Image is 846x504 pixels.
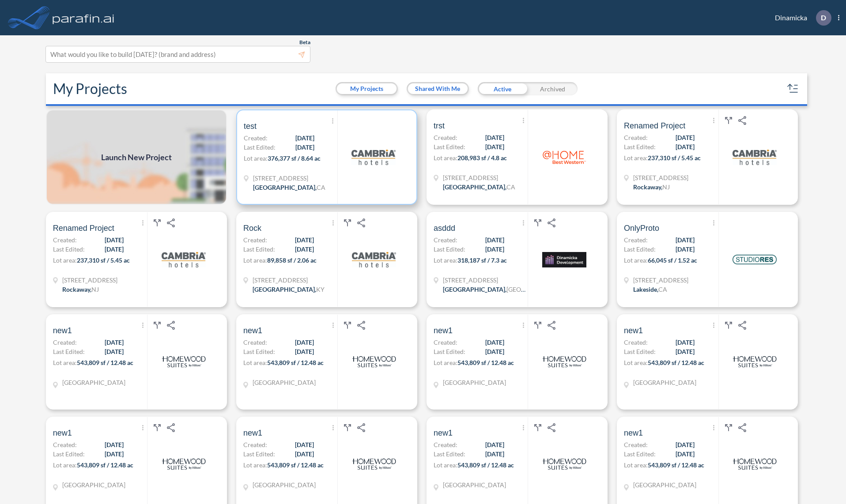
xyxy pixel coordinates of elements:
[295,244,314,254] span: [DATE]
[676,440,695,449] span: [DATE]
[542,135,586,179] img: logo
[613,212,804,307] a: OnlyProtoCreated:[DATE]Last Edited:[DATE]Lot area:66,045 sf / 1.52 ac[STREET_ADDRESS]Lakeside,CAlogo
[786,82,800,96] button: sort
[443,275,527,285] span: 12345 Bissonnet St
[351,135,396,179] img: logo
[244,154,268,162] span: Lot area:
[624,359,648,366] span: Lot area:
[243,256,267,264] span: Lot area:
[434,449,465,459] span: Last Edited:
[443,481,506,489] span: [GEOGRAPHIC_DATA]
[268,154,321,162] span: 376,377 sf / 8.64 ac
[243,235,267,244] span: Created:
[434,359,457,366] span: Lot area:
[624,223,659,233] span: OnlyProto
[443,480,506,489] div: TX
[53,428,72,438] span: new1
[676,244,695,254] span: [DATE]
[105,338,124,347] span: [DATE]
[528,82,578,95] div: Archived
[253,184,317,191] span: [GEOGRAPHIC_DATA] ,
[434,461,457,469] span: Lot area:
[299,39,310,46] span: Beta
[506,183,515,191] span: CA
[253,285,325,294] div: Louisville, KY
[267,256,317,264] span: 89,858 sf / 2.06 ac
[253,379,316,386] span: [GEOGRAPHIC_DATA]
[434,120,445,131] span: trst
[542,237,586,282] img: logo
[633,275,688,285] span: 8719 Los Coches Rd
[633,286,658,293] span: Lakeside ,
[624,449,656,459] span: Last Edited:
[676,338,695,347] span: [DATE]
[267,461,324,469] span: 543,809 sf / 12.48 ac
[633,378,696,387] div: TX
[253,173,325,183] span: 3876 Auburn Blvd
[485,244,504,254] span: [DATE]
[295,440,314,449] span: [DATE]
[633,480,696,489] div: TX
[105,235,124,244] span: [DATE]
[676,142,695,151] span: [DATE]
[648,154,701,162] span: 237,310 sf / 5.45 ac
[53,359,77,366] span: Lot area:
[243,461,267,469] span: Lot area:
[676,347,695,356] span: [DATE]
[733,135,777,179] img: logo
[51,9,116,26] img: logo
[105,440,124,449] span: [DATE]
[633,183,662,191] span: Rockaway ,
[624,325,643,336] span: new1
[423,314,613,410] a: new1Created:[DATE]Last Edited:[DATE]Lot area:543,809 sf / 12.48 ac[GEOGRAPHIC_DATA]logo
[624,338,648,347] span: Created:
[62,481,125,489] span: [GEOGRAPHIC_DATA]
[253,378,316,387] div: TX
[485,449,504,459] span: [DATE]
[62,480,125,489] div: TX
[62,379,125,386] span: [GEOGRAPHIC_DATA]
[624,244,656,254] span: Last Edited:
[295,338,314,347] span: [DATE]
[253,275,325,285] span: 1905 Evergreen Rd
[624,133,648,142] span: Created:
[162,237,206,282] img: logo
[295,449,314,459] span: [DATE]
[62,286,91,293] span: Rockaway ,
[624,256,648,264] span: Lot area:
[105,449,124,459] span: [DATE]
[633,285,667,294] div: Lakeside, CA
[676,449,695,459] span: [DATE]
[485,235,504,244] span: [DATE]
[733,237,777,282] img: logo
[62,378,125,387] div: TX
[443,286,506,293] span: [GEOGRAPHIC_DATA] ,
[253,481,316,489] span: [GEOGRAPHIC_DATA]
[624,142,656,151] span: Last Edited:
[408,83,468,94] button: Shared With Me
[762,10,839,26] div: Dinamicka
[676,133,695,142] span: [DATE]
[434,428,453,438] span: new1
[243,325,262,336] span: new1
[485,133,504,142] span: [DATE]
[423,212,613,307] a: asdddCreated:[DATE]Last Edited:[DATE]Lot area:318,187 sf / 7.3 ac[STREET_ADDRESS][GEOGRAPHIC_DATA...
[624,461,648,469] span: Lot area:
[253,183,325,192] div: Sacramento, CA
[624,120,685,131] span: Renamed Project
[101,151,172,163] span: Launch New Project
[624,154,648,162] span: Lot area:
[352,237,396,282] img: logo
[434,347,465,356] span: Last Edited:
[244,133,268,143] span: Created:
[624,428,643,438] span: new1
[613,109,804,205] a: Renamed ProjectCreated:[DATE]Last Edited:[DATE]Lot area:237,310 sf / 5.45 ac[STREET_ADDRESS]Rocka...
[53,338,77,347] span: Created:
[162,340,206,384] img: logo
[733,442,777,486] img: logo
[295,235,314,244] span: [DATE]
[485,347,504,356] span: [DATE]
[633,173,688,182] span: 321 Mt Hope Ave
[42,314,233,410] a: new1Created:[DATE]Last Edited:[DATE]Lot area:543,809 sf / 12.48 ac[GEOGRAPHIC_DATA]logo
[53,461,77,469] span: Lot area:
